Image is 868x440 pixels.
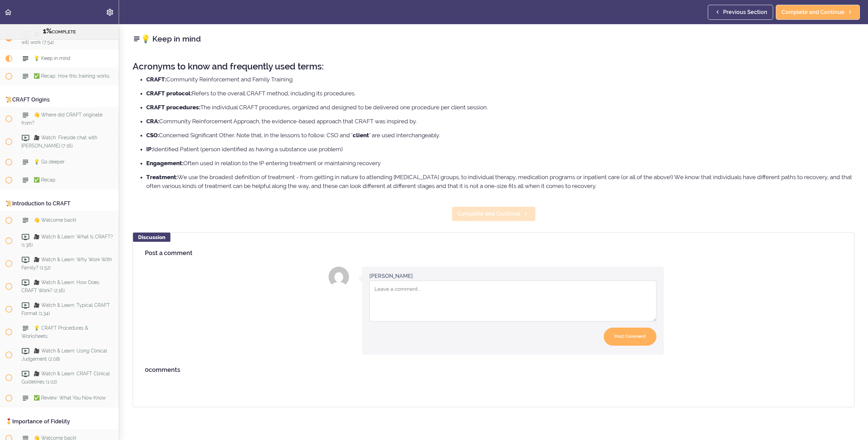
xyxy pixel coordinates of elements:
[145,250,842,256] h4: Post a comment
[146,117,854,126] li: Community Reinforcement Approach, the evidence-based approach that CRAFT was inspired by.
[21,257,112,270] span: 🎥 Watch & Learn: Why Work With Family? (1:52)
[146,131,854,140] li: Concerned Significant Other. Note that, in the lessons to follow. CSO and " " are used interchang...
[146,118,159,125] strong: CRA:
[146,173,854,190] li: We use the broadest definition of treatment - from getting in nature to attending [MEDICAL_DATA] ...
[21,325,88,339] span: 💡 CRAFT Procedures & Worksheets
[146,89,854,98] li: Refers to the overall CRAFT method, including its procedures.
[34,177,55,183] span: ✅ Recap
[34,159,65,164] span: 💡 Go deeper
[21,135,97,148] span: 🎥 Watch: Fireside chat with [PERSON_NAME] (7:16)
[21,302,110,316] span: 🎥 Watch & Learn: Typical CRAFT Format (1:34)
[353,132,369,139] strong: client
[146,146,153,153] strong: IP:
[21,348,107,361] span: 🎥 Watch & Learn: Using Clinical Judgement (2:08)
[146,145,854,154] li: Identified Patient (person identified as having a substance use problem)
[34,395,106,400] span: ✅ Review: What You Now Know
[34,56,70,61] span: 💡 Keep in mind
[43,27,52,35] span: 1%
[782,8,845,16] span: Complete and Continue
[146,75,854,84] li: Community Reinforcement and Family Training
[146,132,159,139] strong: CSO:
[133,62,854,72] h2: Acronyms to know and frequently used terms:
[21,112,102,125] span: 👋 Where did CRAFT originate from?
[457,210,520,218] span: Complete and Continue
[145,366,842,373] h4: comments
[723,8,767,16] span: Previous Section
[369,281,656,321] textarea: Comment box
[146,104,200,111] strong: CRAFT procedures:
[146,103,854,112] li: The individual CRAFT procedures, organized and designed to be delivered one procedure per client ...
[9,27,110,36] div: COMPLETE
[21,280,99,293] span: 🎥 Watch & Learn: How Does CRAFT Work? (2:16)
[146,90,192,97] strong: CRAFT protocol:
[4,8,12,16] svg: Back to course curriculum
[21,371,110,384] span: 🎥 Watch & Learn: CRAFT Clinical Guidelines (1:02)
[146,160,183,167] strong: Engagement:
[21,31,110,45] span: 🎥 Watch: Here's how this training will work (7:54)
[452,206,536,221] a: Complete and Continue
[776,5,860,20] a: Complete and Continue
[133,233,170,242] div: Discussion
[34,217,76,223] span: 👋 Welcome back!
[133,33,854,45] h2: 💡 Keep in mind
[329,267,349,287] img: Lakin
[146,159,854,168] li: Often used in relation to the IP entering treatment or maintaining recovery
[106,8,114,16] svg: Settings Menu
[146,76,166,83] strong: CRAFT:
[146,174,178,180] strong: Treatment:
[145,366,149,373] span: 0
[369,272,413,280] div: [PERSON_NAME]
[34,73,110,79] span: ✅ Recap: How this training works
[604,328,656,346] input: Post Comment
[21,234,113,247] span: 🎥 Watch & Learn: What Is CRAFT? (1:36)
[708,5,773,20] a: Previous Section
